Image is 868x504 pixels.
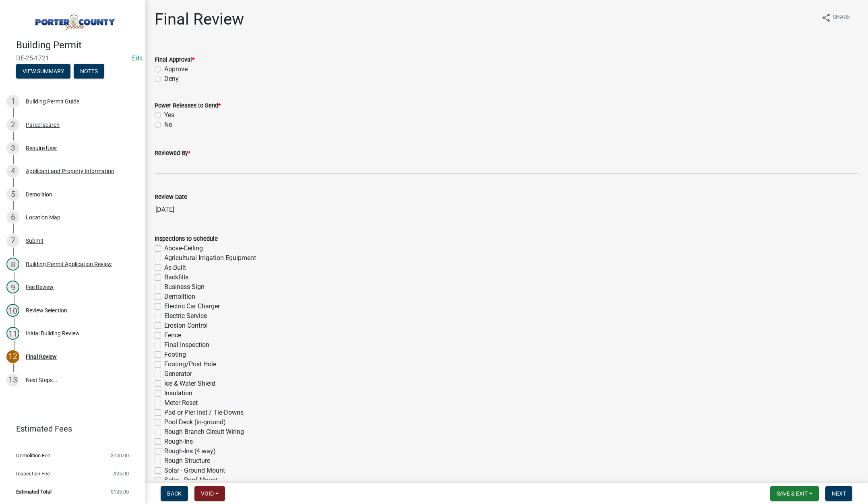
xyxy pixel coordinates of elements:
[26,261,112,267] div: Building Permit Application Review
[164,282,205,292] label: Business Sign
[114,471,129,476] span: $25.00
[833,13,850,23] span: Share
[164,350,186,359] label: Footing
[164,369,192,379] label: Generator
[16,54,129,62] span: DE-25-1721
[6,350,19,363] div: 12
[26,145,57,151] div: Require User
[155,10,244,29] h1: Final Review
[815,10,857,25] button: shareShare
[164,120,172,130] label: No
[6,188,19,201] div: 5
[164,446,216,456] label: Rough-Ins (4 way)
[6,142,19,155] div: 3
[164,359,216,369] label: Footing/Post Hole
[26,99,79,104] div: Building Permit Guide
[164,253,256,263] label: Agricultural Irrigation Equipment
[132,54,143,62] a: Edit
[16,64,70,78] button: View Summary
[26,215,60,220] div: Location Map
[16,39,138,51] h4: Building Permit
[164,110,174,120] label: Yes
[164,321,208,330] label: Erosion Control
[26,354,57,359] div: Final Review
[26,308,67,313] div: Review Selection
[164,388,192,398] label: Insulation
[26,122,60,128] div: Parcel search
[832,490,846,497] span: Next
[825,486,852,501] button: Next
[161,486,188,501] button: Back
[74,68,104,75] wm-modal-confirm: Notes
[164,466,225,475] label: Solar - Ground Mount
[155,151,190,156] label: Reviewed By
[164,340,209,350] label: Final Inspection
[164,379,215,388] label: Ice & Water Shield
[155,103,221,109] label: Power Releases to Send
[164,292,195,302] label: Demolition
[164,398,198,408] label: Meter Reset
[16,8,132,31] img: Porter County, Indiana
[6,95,19,108] div: 1
[164,302,220,311] label: Electric Car Charger
[132,54,143,62] wm-modal-confirm: Edit Application Number
[164,427,244,437] label: Rough Branch Circuit Wiring
[6,211,19,224] div: 6
[164,311,207,321] label: Electric Service
[155,194,187,200] label: Review Date
[16,489,52,494] span: Estimated Total
[6,281,19,293] div: 9
[26,238,43,244] div: Submit
[26,284,54,290] div: Fee Review
[6,327,19,340] div: 11
[164,475,218,485] label: Solar - Roof Mount
[167,490,182,497] span: Back
[164,330,181,340] label: Fence
[16,453,50,458] span: Demolition Fee
[6,258,19,271] div: 8
[164,437,193,446] label: Rough-Ins
[6,421,132,437] a: Estimated Fees
[770,486,819,501] button: Save & Exit
[164,408,244,417] label: Pad or Pier Inst / Tie-Downs
[111,489,129,494] span: $125.00
[26,168,114,174] div: Applicant and Property Information
[16,68,70,75] wm-modal-confirm: Summary
[26,330,80,336] div: Initial Building Review
[111,453,129,458] span: $100.00
[821,13,831,23] i: share
[164,456,210,466] label: Rough Structure
[6,234,19,247] div: 7
[6,374,19,386] div: 13
[194,486,225,501] button: Void
[6,165,19,178] div: 4
[164,74,179,84] label: Deny
[6,304,19,317] div: 10
[164,64,188,74] label: Approve
[155,236,218,242] label: Inspections to Schedule
[777,490,808,497] span: Save & Exit
[26,192,52,197] div: Demolition
[201,490,214,497] span: Void
[74,64,104,78] button: Notes
[164,273,188,282] label: Backfills
[155,57,194,63] label: Final Approval
[6,118,19,131] div: 2
[16,471,50,476] span: Inspection Fee
[164,263,186,273] label: As-Built
[164,244,203,253] label: Above-Ceiling
[164,417,226,427] label: Pool Deck (in-ground)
